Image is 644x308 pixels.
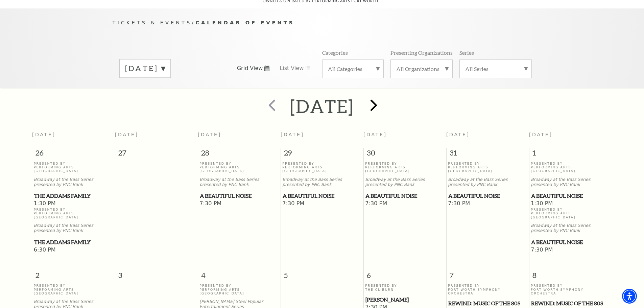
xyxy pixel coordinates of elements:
[125,63,165,74] label: [DATE]
[448,192,527,200] a: A Beautiful Noise
[283,192,361,200] span: A Beautiful Noise
[199,192,279,200] a: A Beautiful Noise
[237,65,263,72] span: Grid View
[34,223,113,233] p: Broadway at the Bass Series presented by PNC Bank
[363,132,387,137] span: [DATE]
[529,260,612,284] span: 8
[448,177,527,187] p: Broadway at the Bass Series presented by PNC Bank
[447,260,529,284] span: 7
[34,246,113,254] span: 6:30 PM
[282,162,362,173] p: Presented By Performing Arts [GEOGRAPHIC_DATA]
[529,132,553,137] span: [DATE]
[34,208,113,219] p: Presented By Performing Arts [GEOGRAPHIC_DATA]
[529,148,612,161] span: 1
[448,200,527,208] span: 7:30 PM
[622,289,637,304] div: Accessibility Menu
[115,260,198,284] span: 3
[365,192,445,200] a: A Beautiful Noise
[115,132,139,137] span: [DATE]
[34,284,113,295] p: Presented By Performing Arts [GEOGRAPHIC_DATA]
[34,238,113,246] a: The Addams Family
[328,65,378,72] label: All Categories
[34,200,113,208] span: 1:30 PM
[115,148,198,161] span: 27
[448,284,527,295] p: Presented By Fort Worth Symphony Orchestra
[259,94,284,118] button: prev
[531,246,610,254] span: 7:30 PM
[531,223,610,233] p: Broadway at the Bass Series presented by PNC Bank
[195,20,294,25] span: Calendar of Events
[531,208,610,219] p: Presented By Performing Arts [GEOGRAPHIC_DATA]
[281,148,363,161] span: 29
[365,162,445,173] p: Presented By Performing Arts [GEOGRAPHIC_DATA]
[281,260,363,284] span: 5
[390,49,453,56] p: Presenting Organizations
[198,260,281,284] span: 4
[199,177,279,187] p: Broadway at the Bass Series presented by PNC Bank
[465,65,526,72] label: All Series
[200,192,279,200] span: A Beautiful Noise
[365,177,445,187] p: Broadway at the Bass Series presented by PNC Bank
[448,299,527,308] a: REWIND: Music of the 80s
[448,162,527,173] p: Presented By Performing Arts [GEOGRAPHIC_DATA]
[199,200,279,208] span: 7:30 PM
[365,295,445,304] a: Beatrice Rana
[531,284,610,295] p: Presented By Fort Worth Symphony Orchestra
[322,49,348,56] p: Categories
[282,192,362,200] a: A Beautiful Noise
[459,49,474,56] p: Series
[531,177,610,187] p: Broadway at the Bass Series presented by PNC Bank
[360,94,385,118] button: next
[531,238,610,246] a: A Beautiful Noise
[531,299,610,308] a: REWIND: Music of the 80s
[34,192,113,200] a: The Addams Family
[34,238,113,246] span: The Addams Family
[32,260,115,284] span: 2
[531,238,610,246] span: A Beautiful Noise
[447,148,529,161] span: 31
[290,95,354,117] h2: [DATE]
[396,65,447,72] label: All Organizations
[531,299,610,308] span: REWIND: Music of the 80s
[365,295,444,304] span: [PERSON_NAME]
[531,192,610,200] span: A Beautiful Noise
[113,20,192,25] span: Tickets & Events
[34,192,113,200] span: The Addams Family
[365,284,445,291] p: Presented By The Cliburn
[282,177,362,187] p: Broadway at the Bass Series presented by PNC Bank
[198,148,281,161] span: 28
[280,65,304,72] span: List View
[32,148,115,161] span: 26
[531,162,610,173] p: Presented By Performing Arts [GEOGRAPHIC_DATA]
[199,284,279,295] p: Presented By Performing Arts [GEOGRAPHIC_DATA]
[448,299,527,308] span: REWIND: Music of the 80s
[282,200,362,208] span: 7:30 PM
[365,200,445,208] span: 7:30 PM
[531,192,610,200] a: A Beautiful Noise
[199,162,279,173] p: Presented By Performing Arts [GEOGRAPHIC_DATA]
[364,148,446,161] span: 30
[198,132,221,137] span: [DATE]
[364,260,446,284] span: 6
[34,177,113,187] p: Broadway at the Bass Series presented by PNC Bank
[34,162,113,173] p: Presented By Performing Arts [GEOGRAPHIC_DATA]
[281,132,304,137] span: [DATE]
[446,132,470,137] span: [DATE]
[32,132,56,137] span: [DATE]
[531,200,610,208] span: 1:30 PM
[448,192,527,200] span: A Beautiful Noise
[113,19,532,27] p: /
